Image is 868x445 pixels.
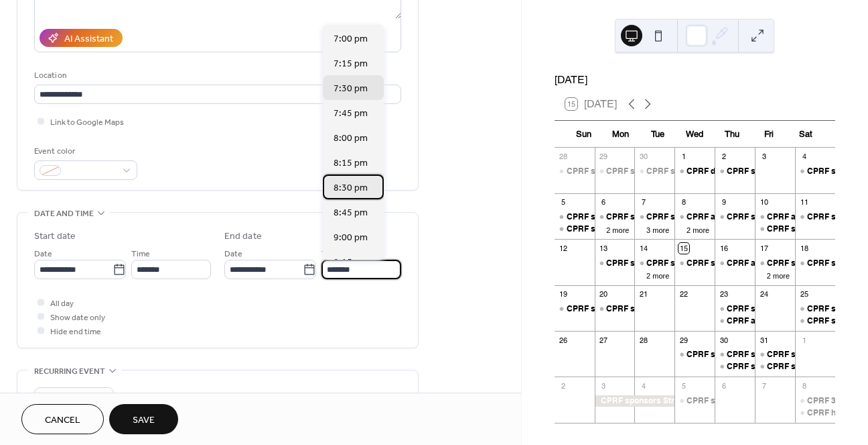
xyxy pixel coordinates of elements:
[601,224,634,235] button: 2 more
[595,303,635,315] div: CPRF sponsors Struggle Well 5-Day Training
[599,152,609,162] div: 29
[559,197,569,207] div: 5
[224,230,262,244] div: End date
[567,211,839,223] div: CPRF sponsors Next Level Faith 27th Pastoral Anniversary Celebration
[795,303,835,315] div: CPRF sponsors Trick or Treat Street Family Day
[634,211,674,223] div: CPRF sponsors Miami Police Department Leadership Training 2-day meals
[759,289,769,299] div: 24
[788,121,824,148] div: Sat
[334,32,368,46] span: 7:00 pm
[715,361,755,373] div: CPRF sponsors Mt. Vernon Police Department Halloween Trunk or Treat
[713,121,750,148] div: Thu
[334,181,368,195] span: 8:30 pm
[638,381,648,391] div: 4
[133,413,155,428] span: Save
[678,289,689,299] div: 22
[678,197,689,207] div: 8
[34,207,94,221] span: Date and time
[638,243,648,253] div: 14
[715,211,755,223] div: CPRF sponsors New York Police Department 47th Precinct Medal Day Event
[321,247,340,261] span: Time
[21,404,104,434] button: Cancel
[678,335,689,345] div: 29
[595,258,635,269] div: CPRF sponsors Community Fun Day
[559,243,569,253] div: 12
[599,381,609,391] div: 3
[795,211,835,223] div: CPRF sponsors SVC Wynwood Walk Art Day
[719,197,729,207] div: 9
[639,121,676,148] div: Tue
[34,230,76,244] div: Start date
[759,335,769,345] div: 31
[678,152,689,162] div: 1
[224,247,242,261] span: Date
[606,166,815,177] div: CPRF sponsors Kings of the North Softball Tournament
[565,121,602,148] div: Sun
[599,335,609,345] div: 27
[638,197,648,207] div: 7
[719,243,729,253] div: 16
[634,166,674,177] div: CPRF sponsors Wild About Sports Academy Soccer Team Meals
[50,325,101,339] span: Hide end time
[674,349,715,360] div: CPRF sponsors CRB Meeting North Miami Police Department
[131,247,150,261] span: Time
[40,29,123,47] button: AI Assistant
[595,166,635,177] div: CPRF sponsors Kings of the North Softball Tournament
[762,269,795,281] button: 2 more
[334,82,368,96] span: 7:30 pm
[50,115,124,130] span: Link to Google Maps
[559,289,569,299] div: 19
[606,258,746,269] div: CPRF sponsors Community Fun Day
[602,121,639,148] div: Mon
[799,289,809,299] div: 25
[755,211,795,223] div: CPRF attends AMC Annual Law Enforcement Recognition Breakfast Meeting
[674,166,715,177] div: CPRF donation to Chabad of Doral Yum Kippor + Sukkot
[599,197,609,207] div: 6
[715,258,755,269] div: CPRF attends Do the Right Thing Ceremony
[34,247,52,261] span: Date
[595,395,675,407] div: CPRF sponsors Struggle Well 5-Day Training
[34,144,135,158] div: Event color
[334,107,368,121] span: 7:45 pm
[799,243,809,253] div: 18
[795,258,835,269] div: CPRF sponsors New York Police Department Bronx Skating Event
[34,68,399,83] div: Location
[759,197,769,207] div: 10
[686,258,855,269] div: CPRF sponsors Struggle Well Training Lunch
[715,349,755,360] div: CPRF sponsors Miami-Dade Sheriff Office Northside Halloween Night Party
[559,152,569,162] div: 28
[599,289,609,299] div: 20
[719,335,729,345] div: 30
[678,381,689,391] div: 5
[674,211,715,223] div: CPRF attends/sponsors Miami Police Department Hispanic Heritage Celebration
[334,132,368,146] span: 8:00 pm
[64,32,113,46] div: AI Assistant
[555,211,595,223] div: CPRF sponsors Next Level Faith 27th Pastoral Anniversary Celebration
[799,335,809,345] div: 1
[34,364,105,379] span: Recurring event
[759,152,769,162] div: 3
[334,57,368,71] span: 7:15 pm
[755,349,795,360] div: CPRF sponsors Theory 9 Food Distribution
[638,152,648,162] div: 30
[50,311,105,325] span: Show date only
[555,166,595,177] div: CPRF sponsors Miami Police Department National Forensic Science Week 2025 Luncheon
[45,413,80,428] span: Cancel
[606,303,774,315] div: CPRF sponsors Struggle Well 5-Day Training
[755,224,795,235] div: CPRF sponsors City of Miami Police Department National Night Out
[719,289,729,299] div: 23
[674,395,715,407] div: CPRF sponsors Multi Agency Peer Support Team
[795,315,835,327] div: CPRF sponsors Theory 9 Halloween Block Party
[678,243,689,253] div: 15
[555,224,595,235] div: CPRF sponsors Multi Agency Peer Support Team
[50,297,74,311] span: All day
[334,156,368,170] span: 8:15 pm
[799,152,809,162] div: 4
[715,166,755,177] div: CPRF sponsors City of Miami Gardens 3rd Annual Mayor's Cup Golf & Social
[719,152,729,162] div: 2
[715,303,755,315] div: CPRF sponsors NYPD 40th Precinct Halloween Party
[559,381,569,391] div: 2
[595,211,635,223] div: CPRF sponsors Miami Police Department Leadership Training 2-day meals
[641,269,674,281] button: 2 more
[334,231,368,245] span: 9:00 pm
